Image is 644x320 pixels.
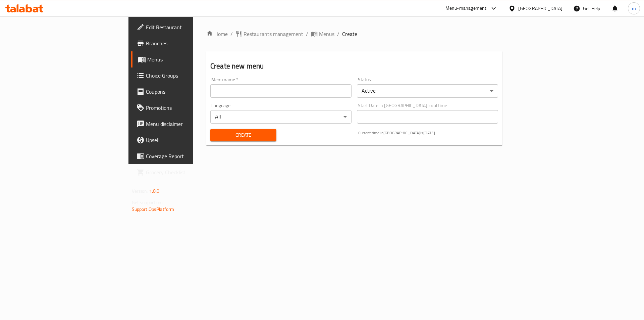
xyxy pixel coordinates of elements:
a: Support.OpsPlatform [132,205,174,214]
a: Coverage Report [131,148,236,164]
a: Promotions [131,100,236,116]
span: Coverage Report [146,152,231,160]
a: Branches [131,35,236,51]
span: 1.0.0 [149,187,160,195]
div: All [210,110,352,124]
span: Grocery Checklist [146,168,231,176]
span: Edit Restaurant [146,23,231,31]
p: Current time in [GEOGRAPHIC_DATA] is [DATE] [358,130,498,136]
li: / [337,30,339,38]
span: Get support on: [132,198,163,207]
span: Menu disclaimer [146,120,231,128]
a: Grocery Checklist [131,164,236,180]
span: Choice Groups [146,72,231,80]
span: m [632,5,636,12]
a: Restaurants management [235,30,303,38]
span: Create [216,131,271,139]
div: Active [357,84,498,98]
input: Please enter Menu name [210,84,352,98]
span: Version: [132,187,148,195]
span: Create [342,30,357,38]
div: Menu-management [445,4,487,12]
span: Menus [147,55,231,63]
a: Choice Groups [131,67,236,84]
span: Coupons [146,88,231,96]
a: Edit Restaurant [131,19,236,35]
span: Menus [319,30,334,38]
li: / [306,30,308,38]
nav: breadcrumb [206,30,502,38]
a: Upsell [131,132,236,148]
div: [GEOGRAPHIC_DATA] [518,5,562,12]
a: Menu disclaimer [131,116,236,132]
span: Branches [146,39,231,47]
a: Menus [311,30,334,38]
a: Coupons [131,84,236,100]
span: Upsell [146,136,231,144]
button: Create [210,129,276,141]
a: Menus [131,51,236,67]
h2: Create new menu [210,61,498,71]
span: Restaurants management [244,30,303,38]
span: Promotions [146,104,231,112]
